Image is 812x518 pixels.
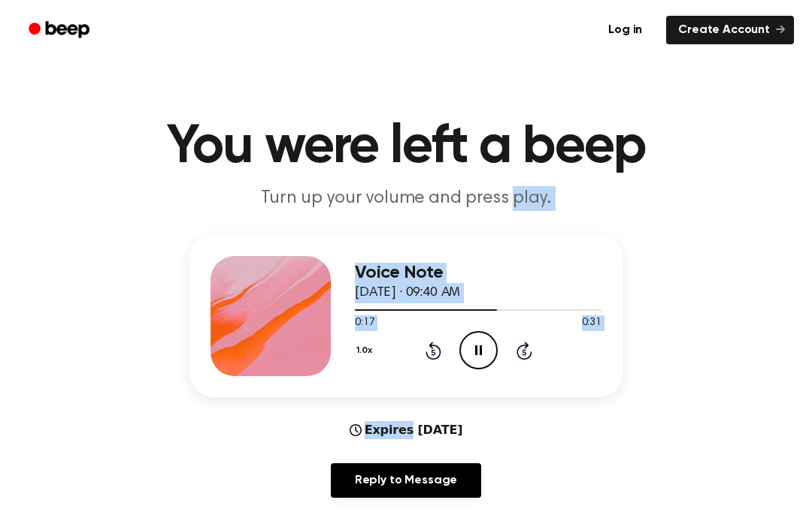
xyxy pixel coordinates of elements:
div: Expires [DATE] [350,421,463,439]
span: 0:31 [582,315,601,331]
a: Beep [18,16,103,45]
button: 1.0x [355,338,377,363]
h3: Voice Note [355,263,601,283]
span: [DATE] · 09:40 AM [355,286,460,300]
h1: You were left a beep [21,120,791,174]
p: Turn up your volume and press play. [117,186,695,211]
a: Create Account [666,16,794,44]
a: Reply to Message [331,463,481,498]
span: 0:17 [355,315,374,331]
a: Log in [593,13,657,47]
